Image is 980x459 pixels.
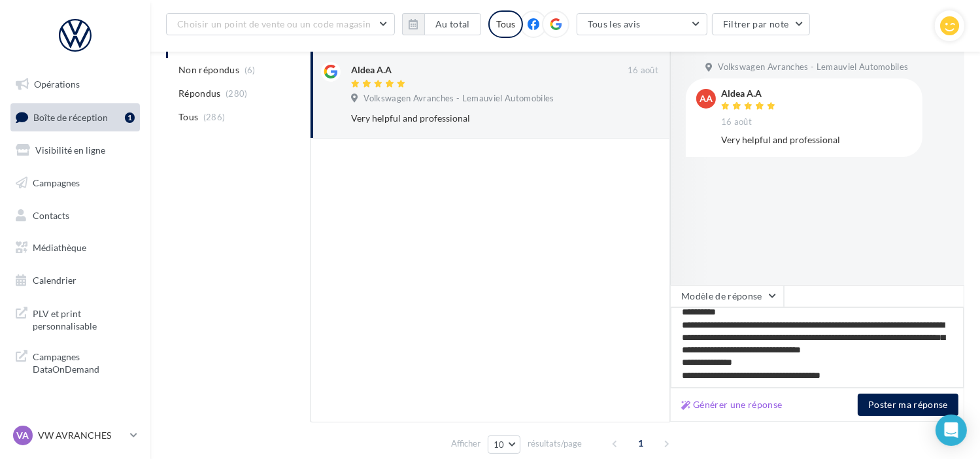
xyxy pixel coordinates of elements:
[488,435,521,454] button: 10
[721,133,912,146] div: Very helpful and professional
[38,429,125,442] p: VW AVRANCHES
[178,110,198,124] span: Tous
[718,61,908,73] span: Volkswagen Avranches - Lemauviel Automobiles
[676,397,788,413] button: Générer une réponse
[451,437,481,450] span: Afficher
[577,13,707,35] button: Tous les avis
[670,285,784,307] button: Modèle de réponse
[721,89,779,98] div: Aldea A.A
[424,13,481,35] button: Au total
[33,111,108,122] span: Boîte de réception
[8,234,143,262] a: Médiathèque
[721,116,752,128] span: 16 août
[8,299,143,338] a: PLV et print personnalisable
[700,92,713,105] span: AA
[858,394,958,416] button: Poster ma réponse
[8,267,143,294] a: Calendrier
[351,63,392,76] div: Aldea A.A
[528,437,582,450] span: résultats/page
[630,433,651,454] span: 1
[34,78,80,90] span: Opérations
[17,429,29,442] span: VA
[402,13,481,35] button: Au total
[8,71,143,98] a: Opérations
[178,63,239,76] span: Non répondus
[8,343,143,381] a: Campagnes DataOnDemand
[203,112,226,122] span: (286)
[351,112,573,125] div: Very helpful and professional
[628,65,658,76] span: 16 août
[363,93,554,105] span: Volkswagen Avranches - Lemauviel Automobiles
[33,209,69,220] span: Contacts
[35,144,105,156] span: Visibilité en ligne
[33,348,135,376] span: Campagnes DataOnDemand
[8,169,143,197] a: Campagnes
[245,65,256,75] span: (6)
[178,87,221,100] span: Répondus
[588,18,641,29] span: Tous les avis
[226,88,248,99] span: (280)
[8,103,143,131] a: Boîte de réception1
[177,18,371,29] span: Choisir un point de vente ou un code magasin
[488,10,523,38] div: Tous
[936,415,967,446] div: Open Intercom Messenger
[494,439,505,450] span: 10
[712,13,811,35] button: Filtrer par note
[33,275,76,286] span: Calendrier
[125,112,135,123] div: 1
[8,202,143,229] a: Contacts
[33,242,86,253] span: Médiathèque
[166,13,395,35] button: Choisir un point de vente ou un code magasin
[10,423,140,448] a: VA VW AVRANCHES
[33,177,80,188] span: Campagnes
[8,137,143,164] a: Visibilité en ligne
[33,305,135,333] span: PLV et print personnalisable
